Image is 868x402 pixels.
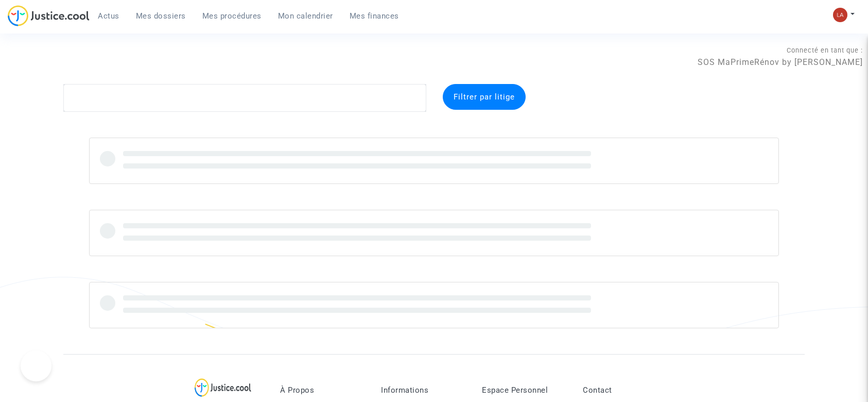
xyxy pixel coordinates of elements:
[833,8,847,22] img: 3f9b7d9779f7b0ffc2b90d026f0682a9
[128,8,194,24] a: Mes dossiers
[21,350,51,381] iframe: Help Scout Beacon - Open
[98,11,119,21] span: Actus
[454,92,515,102] span: Filtrer par litige
[202,11,262,21] span: Mes procédures
[482,386,567,395] p: Espace Personnel
[350,11,399,21] span: Mes finances
[194,8,270,24] a: Mes procédures
[583,386,668,395] p: Contact
[341,8,407,24] a: Mes finances
[787,46,863,54] span: Connecté en tant que :
[90,8,128,24] a: Actus
[381,386,466,395] p: Informations
[136,11,186,21] span: Mes dossiers
[280,386,366,395] p: À Propos
[278,11,333,21] span: Mon calendrier
[270,8,341,24] a: Mon calendrier
[195,378,252,397] img: logo-lg.svg
[8,5,90,26] img: jc-logo.svg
